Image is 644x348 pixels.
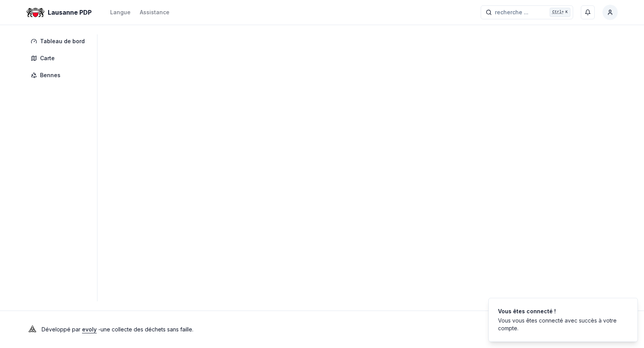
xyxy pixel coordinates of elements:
[26,8,95,17] a: Lausanne PDP
[498,307,625,315] div: Vous êtes connecté !
[26,323,39,336] img: Evoly Logo
[42,324,193,335] p: Développé par - une collecte des déchets sans faille .
[48,8,92,17] span: Lausanne PDP
[110,8,131,16] div: Langue
[40,37,85,45] span: Tableau de bord
[26,51,92,65] a: Carte
[40,71,60,79] span: Bennes
[26,3,45,22] img: Lausanne PDP Logo
[110,8,131,17] button: Langue
[498,317,625,332] div: Vous vous êtes connecté avec succès à votre compte.
[140,8,169,17] a: Assistance
[26,34,92,48] a: Tableau de bord
[495,8,528,16] span: recherche ...
[26,68,92,82] a: Bennes
[40,54,55,62] span: Carte
[82,326,97,333] a: evoly
[481,5,573,19] button: recherche ...Ctrl+K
